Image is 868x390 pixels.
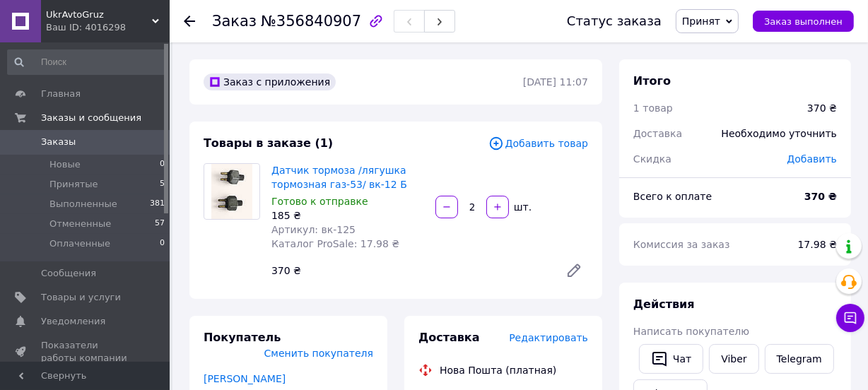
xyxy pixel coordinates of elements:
span: 5 [160,178,165,191]
a: Датчик тормоза /лягушка тормозная газ-53/ вк-12 Б [271,165,407,190]
span: Заказы и сообщения [41,112,141,124]
time: [DATE] 11:07 [523,76,588,88]
a: [PERSON_NAME] [204,373,286,384]
span: 17.98 ₴ [798,239,837,250]
span: Заказ [212,13,257,30]
span: Готово к отправке [271,196,368,207]
input: Поиск [7,49,166,75]
span: Доставка [418,331,480,344]
span: Каталог ProSale: 17.98 ₴ [271,238,399,249]
span: №356840907 [261,13,361,30]
span: Новые [49,158,81,171]
span: Принят [682,16,720,27]
span: Покупатель [204,331,281,344]
div: Вернуться назад [184,14,195,28]
div: Заказ с приложения [204,73,336,90]
span: Скидка [633,153,671,165]
span: Товары и услуги [41,291,121,304]
span: Редактировать [509,332,588,343]
button: Заказ выполнен [753,11,854,32]
span: Оплаченные [49,237,110,250]
div: Статус заказа [567,14,662,28]
a: Telegram [765,344,834,374]
span: Всего к оплате [633,191,712,202]
span: Действия [633,297,695,311]
span: Комиссия за заказ [633,239,730,250]
a: Viber [709,344,758,374]
span: Товары в заказе (1) [204,136,333,150]
span: Отмененные [49,218,111,230]
span: Уведомления [41,315,105,328]
span: Заказ выполнен [764,16,843,27]
span: 0 [160,237,165,250]
span: Добавить [787,153,837,165]
span: Показатели работы компании [41,339,131,365]
span: UkrAvtoGruz [46,8,152,21]
span: 57 [155,218,165,230]
div: шт. [510,200,533,214]
span: Принятые [49,178,98,191]
span: Артикул: вк-125 [271,224,356,235]
a: Редактировать [560,256,588,285]
div: 370 ₴ [266,261,554,280]
span: Сообщения [41,267,96,280]
span: Написать покупателю [633,326,749,337]
span: 0 [160,158,165,171]
span: 1 товар [633,102,673,114]
button: Чат [639,344,703,374]
span: Добавить товар [488,136,588,151]
b: 370 ₴ [804,191,837,202]
div: 370 ₴ [807,101,837,115]
span: Сменить покупателя [264,348,373,359]
div: Нова Пошта (платная) [436,363,560,377]
span: 381 [150,198,165,211]
div: 185 ₴ [271,208,424,223]
span: Выполненные [49,198,117,211]
img: Датчик тормоза /лягушка тормозная газ-53/ вк-12 Б [211,164,253,219]
span: Доставка [633,128,682,139]
div: Необходимо уточнить [713,118,845,149]
button: Чат с покупателем [836,304,864,332]
span: Заказы [41,136,76,148]
span: Главная [41,88,81,100]
span: Итого [633,74,671,88]
div: Ваш ID: 4016298 [46,21,170,34]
